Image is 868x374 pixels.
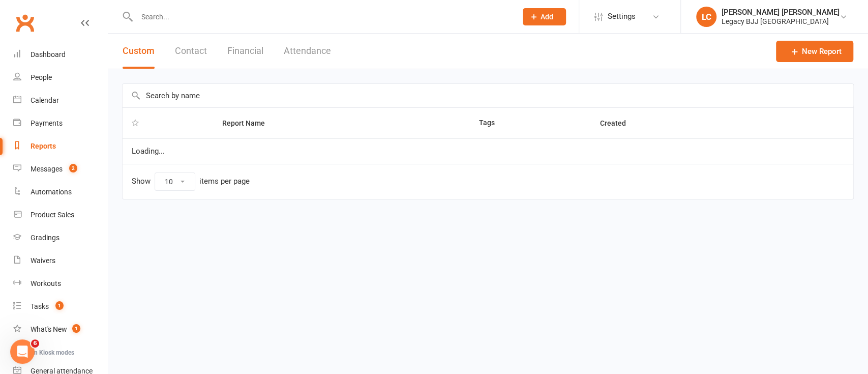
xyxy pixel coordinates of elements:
a: Workouts [13,272,107,295]
div: Calendar [31,96,59,104]
div: What's New [31,325,67,333]
span: 6 [31,339,39,348]
div: [PERSON_NAME] [PERSON_NAME] [722,8,840,17]
iframe: Intercom live chat [10,339,35,364]
button: Created [600,117,637,129]
span: Add [541,13,553,21]
div: Dashboard [31,50,66,59]
div: Legacy BJJ [GEOGRAPHIC_DATA] [722,17,840,26]
a: Calendar [13,89,107,112]
a: Payments [13,112,107,135]
a: New Report [776,41,853,62]
button: Financial [227,34,263,69]
td: Loading... [123,138,853,164]
div: Product Sales [31,211,74,219]
button: Attendance [284,34,331,69]
div: Messages [31,165,63,173]
a: What's New1 [13,318,107,341]
button: Add [523,8,566,25]
a: Dashboard [13,43,107,66]
a: Tasks 1 [13,295,107,318]
span: Settings [608,5,636,28]
a: Gradings [13,226,107,249]
button: Custom [123,34,155,69]
div: Gradings [31,234,59,242]
button: Report Name [222,117,276,129]
span: 1 [55,301,64,310]
div: Reports [31,142,56,150]
th: Tags [470,108,591,138]
span: Created [600,119,637,127]
div: items per page [199,177,250,186]
span: 1 [72,324,80,333]
a: Clubworx [12,10,38,36]
div: Waivers [31,256,55,265]
span: 2 [69,164,77,172]
a: Product Sales [13,204,107,226]
button: Contact [175,34,207,69]
div: Workouts [31,279,61,287]
input: Search... [134,10,510,24]
span: Report Name [222,119,276,127]
div: Show [132,172,250,191]
div: Automations [31,188,72,196]
div: LC [696,7,716,27]
input: Search by name [123,84,853,107]
a: Messages 2 [13,158,107,181]
div: Payments [31,119,63,127]
a: Waivers [13,249,107,272]
div: Tasks [31,302,49,310]
a: Automations [13,181,107,204]
div: People [31,73,52,81]
a: Reports [13,135,107,158]
a: People [13,66,107,89]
